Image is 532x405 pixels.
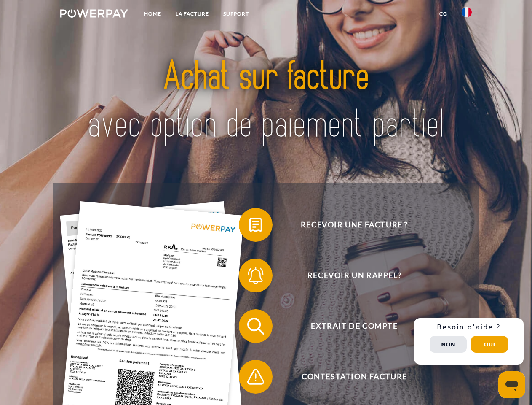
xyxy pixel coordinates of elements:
button: Recevoir une facture ? [239,208,458,242]
a: Home [137,6,168,22]
span: Extrait de compte [251,309,457,343]
img: logo-powerpay-white.svg [60,9,128,18]
div: Schnellhilfe [414,318,524,364]
button: Extrait de compte [239,309,458,343]
span: Contestation Facture [251,360,457,394]
h3: Besoin d’aide ? [419,323,519,332]
span: Recevoir un rappel? [251,259,457,292]
img: qb_bill.svg [245,214,266,235]
iframe: Bouton de lancement de la fenêtre de messagerie [498,371,525,398]
img: fr [462,7,472,17]
img: title-powerpay_fr.svg [80,40,452,162]
button: Oui [471,336,508,353]
a: CG [432,6,454,22]
button: Contestation Facture [239,360,458,394]
img: qb_bell.svg [245,265,266,286]
span: Recevoir une facture ? [251,208,457,242]
a: LA FACTURE [168,6,216,22]
img: qb_search.svg [245,316,266,337]
img: qb_warning.svg [245,366,266,387]
button: Recevoir un rappel? [239,259,458,292]
button: Non [430,336,467,353]
a: Support [216,6,256,22]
